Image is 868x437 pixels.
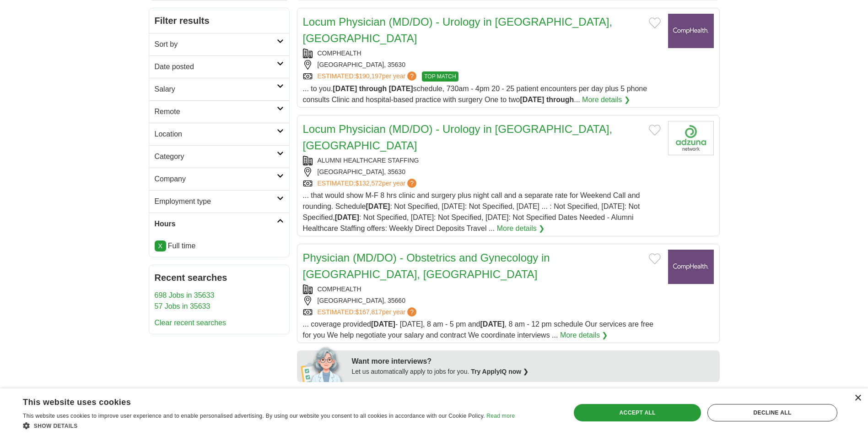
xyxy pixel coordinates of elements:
h2: Filter results [149,8,289,33]
a: 698 Jobs in 35633 [155,291,215,299]
div: Decline all [707,404,837,421]
a: COMPHEALTH [318,49,361,57]
a: ESTIMATED:$190,197per year? [318,71,419,82]
a: Sort by [149,33,289,55]
h2: Employment type [155,196,277,207]
strong: [DATE] [389,85,413,93]
img: apply-iq-scientist.png [301,345,345,382]
span: ... coverage provided - [DATE], 8 am - 5 pm and , 8 am - 12 pm schedule Our services are free for... [303,320,654,339]
span: ... that would show M-F 8 hrs clinic and surgery plus night call and a separate rate for Weekend ... [303,191,640,232]
a: ALUMNI HEALTHCARE STAFFING [318,157,419,164]
div: Want more interviews? [352,356,714,367]
a: Locum Physician (MD/DO) - Urology in [GEOGRAPHIC_DATA], [GEOGRAPHIC_DATA] [303,123,613,152]
a: 57 Jobs in 35633 [155,302,210,310]
span: ? [407,307,416,317]
strong: [DATE] [371,320,395,328]
span: TOP MATCH [422,71,458,82]
a: Hours [149,213,289,235]
span: $167,817 [355,308,382,316]
a: Company [149,168,289,190]
img: CompHealth logo [668,250,714,284]
a: Salary [149,78,289,100]
a: Date posted [149,55,289,78]
a: Try ApplyIQ now ❯ [471,368,528,375]
strong: [DATE] [366,202,390,210]
span: ... to you. schedule, 730am - 4pm 20 - 25 patient encounters per day plus 5 phone consults Clinic... [303,85,647,104]
a: ESTIMATED:$132,572per year? [318,179,419,188]
a: Remote [149,100,289,123]
span: Show details [34,423,78,429]
div: [GEOGRAPHIC_DATA], 35630 [303,60,661,70]
li: Full time [155,240,284,251]
span: This website uses cookies to improve user experience and to enable personalised advertising. By u... [23,413,485,419]
a: More details ❯ [497,223,545,234]
h2: Company [155,174,277,185]
a: More details ❯ [582,94,630,105]
h2: Sort by [155,39,277,50]
span: $190,197 [355,72,382,80]
span: ? [407,71,416,81]
img: CompHealth logo [668,14,714,48]
a: Locum Physician (MD/DO) - Urology in [GEOGRAPHIC_DATA], [GEOGRAPHIC_DATA] [303,16,613,44]
a: Category [149,145,289,168]
button: Add to favorite jobs [649,17,661,28]
h2: Location [155,129,277,140]
h2: Remote [155,106,277,117]
div: Let us automatically apply to jobs for you. [352,367,714,377]
strong: through [546,96,574,104]
strong: through [359,85,387,93]
div: Close [854,395,861,402]
a: COMPHEALTH [318,285,361,293]
a: ESTIMATED:$167,817per year? [318,307,419,317]
div: This website uses cookies [23,394,492,408]
button: Add to favorite jobs [649,253,661,264]
h2: Category [155,151,277,162]
a: X [155,240,166,251]
a: More details ❯ [560,330,608,341]
span: ? [407,179,416,188]
strong: [DATE] [480,320,505,328]
h2: Hours [155,218,277,229]
div: Show details [23,421,515,430]
div: Accept all [574,404,701,421]
strong: [DATE] [333,85,357,93]
a: Employment type [149,190,289,213]
a: Clear recent searches [155,319,226,327]
button: Add to favorite jobs [649,125,661,136]
a: Read more, opens a new window [486,413,515,419]
strong: [DATE] [335,213,359,221]
span: $132,572 [355,180,382,187]
strong: [DATE] [520,96,544,104]
div: [GEOGRAPHIC_DATA], 35630 [303,167,661,177]
h2: Recent searches [155,271,284,284]
a: Physician (MD/DO) - Obstetrics and Gynecology in [GEOGRAPHIC_DATA], [GEOGRAPHIC_DATA] [303,251,550,280]
a: Location [149,123,289,145]
div: [GEOGRAPHIC_DATA], 35660 [303,296,661,306]
h2: Salary [155,84,277,95]
img: Alumni Healthcare Staffing logo [668,121,714,155]
h2: Date posted [155,61,277,72]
